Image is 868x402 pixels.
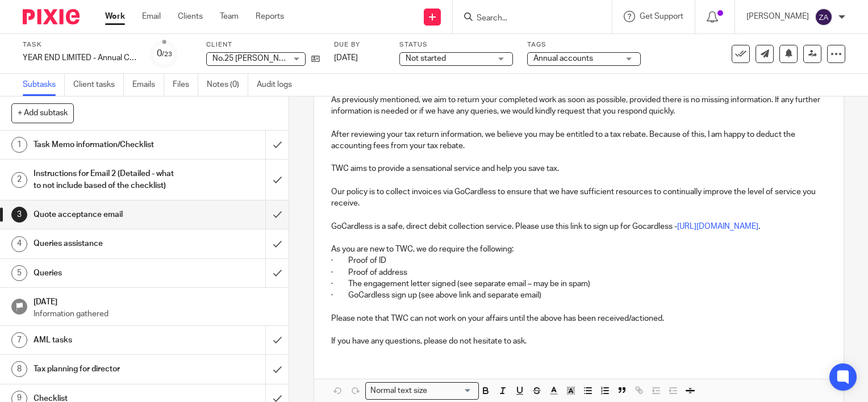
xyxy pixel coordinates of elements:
[746,11,809,22] p: [PERSON_NAME]
[212,55,311,62] span: No.25 [PERSON_NAME] Ltd
[334,54,358,62] span: [DATE]
[334,40,385,49] label: Due by
[431,385,472,397] input: Search for option
[815,8,833,26] img: svg%3E
[11,172,27,188] div: 2
[206,40,320,49] label: Client
[11,265,27,281] div: 5
[331,163,827,174] p: TWC aims to provide a sensational service and help you save tax.
[34,206,181,223] h1: Quote acceptance email
[11,103,74,123] button: + Add subtask
[34,265,181,282] h1: Queries
[331,267,827,278] p: · Proof of address
[207,74,248,96] a: Notes (0)
[331,336,827,347] p: If you have any questions, please do not hesitate to ask.
[23,52,136,64] div: YEAR END LIMITED - Annual COMPANY accounts and CT600 return
[34,294,278,308] h1: [DATE]
[331,278,827,290] p: · The engagement letter signed (see separate email – may be in spam)
[23,40,136,49] label: Task
[23,74,65,96] a: Subtasks
[132,74,164,96] a: Emails
[331,244,827,255] p: As you are new to TWC, we do require the following:
[178,11,203,22] a: Clients
[331,94,827,118] p: As previously mentioned, we aim to return your completed work as soon as possible, provided there...
[475,14,578,24] input: Search
[406,55,446,62] span: Not started
[173,74,198,96] a: Files
[365,382,479,400] div: Search for option
[11,332,27,348] div: 7
[331,221,827,232] p: GoCardless is a safe, direct debit collection service. Please use this link to sign up for Gocard...
[257,74,301,96] a: Audit logs
[142,11,161,22] a: Email
[34,136,181,153] h1: Task Memo information/Checklist
[677,223,758,231] a: [URL][DOMAIN_NAME]
[157,47,172,60] div: 0
[331,290,827,301] p: · GoCardless sign up (see above link and separate email)
[527,40,641,49] label: Tags
[533,55,593,62] span: Annual accounts
[105,11,125,22] a: Work
[331,186,827,210] p: Our policy is to collect invoices via GoCardless to ensure that we have sufficient resources to c...
[73,74,124,96] a: Client tasks
[11,236,27,252] div: 4
[399,40,513,49] label: Status
[11,361,27,377] div: 8
[256,11,284,22] a: Reports
[640,12,683,20] span: Get Support
[162,51,172,57] small: /23
[34,165,181,194] h1: Instructions for Email 2 (Detailed - what to not include based of the checklist)
[34,235,181,252] h1: Queries assistance
[34,308,278,320] p: Information gathered
[11,207,27,223] div: 3
[23,9,80,24] img: Pixie
[331,129,827,152] p: After reviewing your tax return information, we believe you may be entitled to a tax rebate. Beca...
[220,11,239,22] a: Team
[34,361,181,378] h1: Tax planning for director
[368,385,430,397] span: Normal text size
[331,255,827,266] p: · Proof of ID
[34,332,181,349] h1: AML tasks
[331,313,827,324] p: Please note that TWC can not work on your affairs until the above has been received/actioned.
[11,137,27,153] div: 1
